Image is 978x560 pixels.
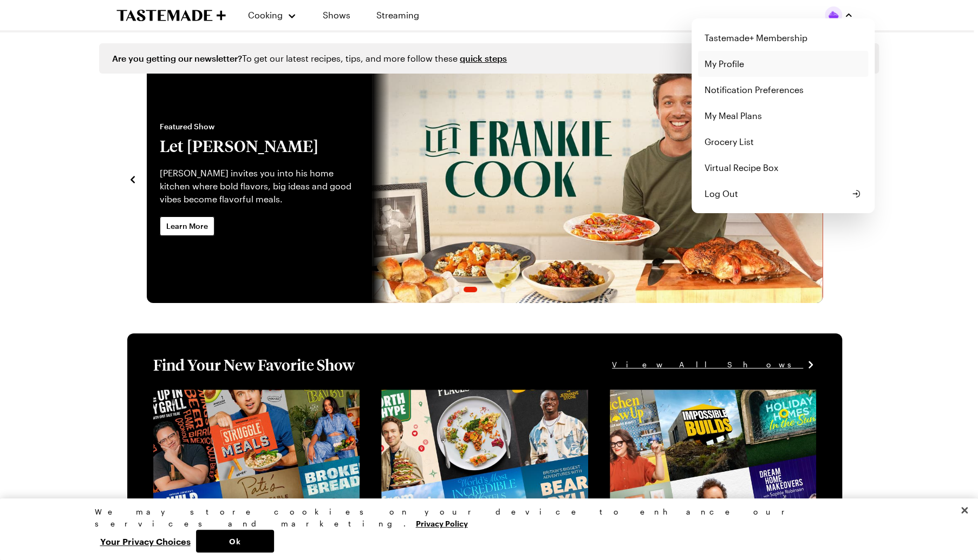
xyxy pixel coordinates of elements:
span: Log Out [705,187,738,200]
button: Profile picture [825,6,853,24]
a: Tastemade+ Membership [698,25,868,51]
div: We may store cookies on your device to enhance our services and marketing. [95,506,875,530]
div: Profile picture [692,18,875,213]
button: Close [953,498,976,522]
a: Virtual Recipe Box [698,155,868,181]
a: My Profile [698,51,868,77]
a: Grocery List [698,129,868,155]
a: Notification Preferences [698,77,868,103]
a: More information about your privacy, opens in a new tab [416,518,468,528]
img: Profile picture [825,6,842,24]
div: Privacy [95,506,875,552]
button: Your Privacy Choices [95,530,196,552]
button: Ok [196,530,274,552]
a: My Meal Plans [698,103,868,129]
